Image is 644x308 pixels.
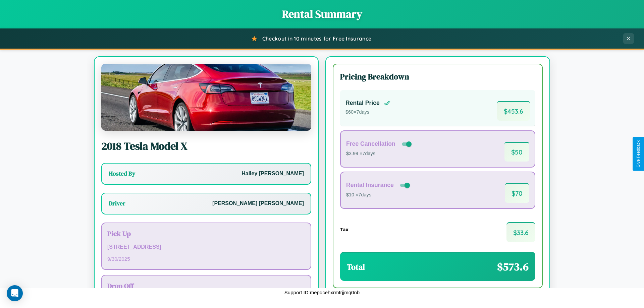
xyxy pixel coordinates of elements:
[347,261,365,272] h3: Total
[346,149,413,158] p: $3.99 × 7 days
[504,142,529,162] span: $ 50
[346,182,394,189] h4: Rental Insurance
[109,170,135,178] h3: Hosted By
[107,254,305,263] p: 9 / 30 / 2025
[497,101,530,121] span: $ 453.6
[340,71,535,82] h3: Pricing Breakdown
[506,222,535,242] span: $ 33.6
[346,191,411,199] p: $10 × 7 days
[7,285,23,301] div: Open Intercom Messenger
[101,64,311,131] img: Tesla Model X
[262,35,371,42] span: Checkout in 10 minutes for Free Insurance
[284,288,360,297] p: Support ID: mepdcehxrmtrjjmq0nb
[497,259,529,274] span: $ 573.6
[107,242,305,252] p: [STREET_ADDRESS]
[636,140,641,168] div: Give Feedback
[345,100,380,107] h4: Rental Price
[107,281,305,291] h3: Drop Off
[505,183,529,203] span: $ 70
[241,169,304,179] p: Hailey [PERSON_NAME]
[346,140,395,147] h4: Free Cancellation
[101,139,311,153] h2: 2018 Tesla Model X
[212,199,304,208] p: [PERSON_NAME] [PERSON_NAME]
[340,227,348,232] h4: Tax
[107,229,305,238] h3: Pick Up
[7,7,637,21] h1: Rental Summary
[109,199,125,207] h3: Driver
[345,108,390,117] p: $ 60 × 7 days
